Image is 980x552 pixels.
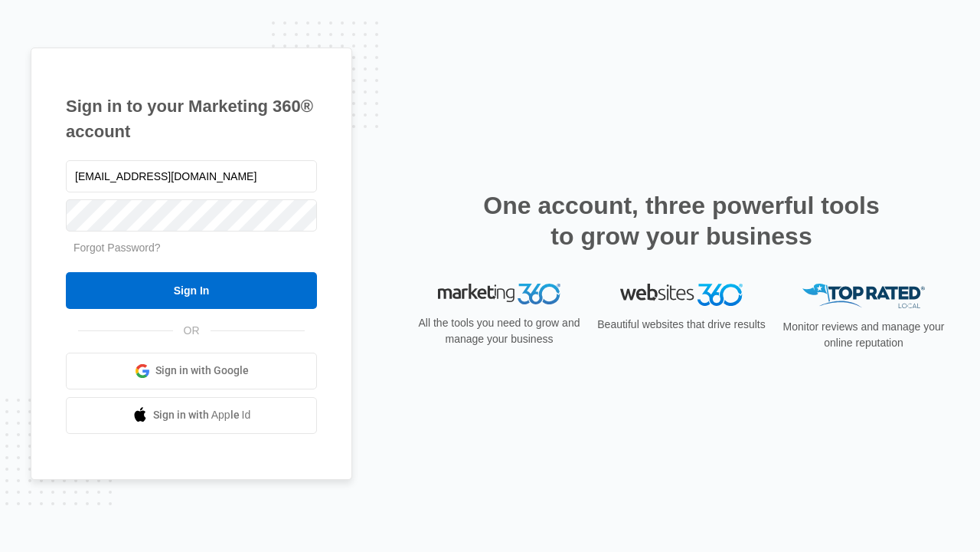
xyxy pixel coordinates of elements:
[620,284,743,306] img: Websites 360
[66,94,317,144] h1: Sign in to your Marketing 360® account
[438,284,560,305] img: Marketing 360
[66,397,317,434] a: Sign in with Apple Id
[66,160,317,192] input: Email
[173,323,211,339] span: OR
[778,319,949,351] p: Monitor reviews and manage your online reputation
[155,363,249,379] span: Sign in with Google
[153,407,251,423] span: Sign in with Apple Id
[73,242,161,254] a: Forgot Password?
[802,284,925,309] img: Top Rated Local
[66,272,317,309] input: Sign In
[413,315,585,347] p: All the tools you need to grow and manage your business
[479,190,884,251] h2: One account, three powerful tools to grow your business
[66,353,317,389] a: Sign in with Google
[596,317,767,333] p: Beautiful websites that drive results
